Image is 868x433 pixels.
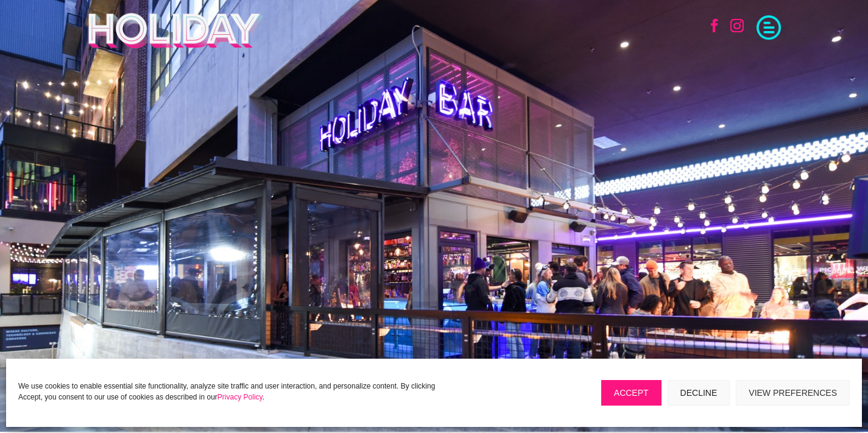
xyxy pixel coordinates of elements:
p: We use cookies to enable essential site functionality, analyze site traffic and user interaction,... [18,381,443,403]
button: View preferences [736,380,850,406]
a: Follow on Instagram [724,12,750,39]
a: Holiday [87,41,264,51]
img: Holiday [87,12,264,49]
a: Privacy Policy [217,393,263,401]
button: Accept [601,380,662,406]
a: Follow on Facebook [701,12,728,39]
button: Decline [668,380,730,406]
